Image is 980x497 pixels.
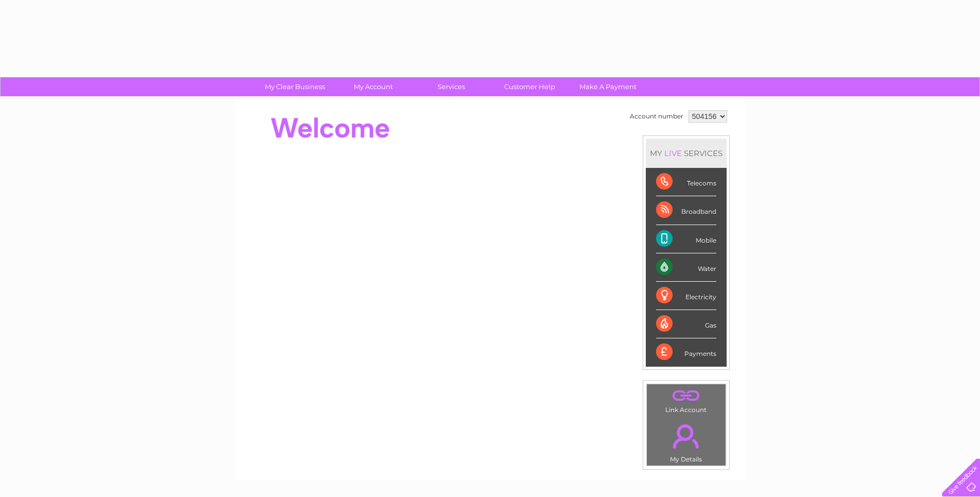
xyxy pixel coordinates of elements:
a: Services [409,77,494,96]
div: Mobile [656,225,716,253]
a: Customer Help [487,77,572,96]
a: . [649,387,723,405]
a: Make A Payment [565,77,650,96]
div: Electricity [656,282,716,310]
td: My Details [646,416,726,466]
div: LIVE [662,148,684,158]
div: Water [656,253,716,282]
a: My Clear Business [252,77,337,96]
td: Link Account [646,384,726,416]
td: Account number [627,108,686,125]
div: Gas [656,310,716,338]
div: Broadband [656,196,716,225]
div: MY SERVICES [646,139,727,168]
div: Telecoms [656,168,716,196]
a: . [649,418,723,454]
a: My Account [331,77,416,96]
div: Payments [656,338,716,366]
